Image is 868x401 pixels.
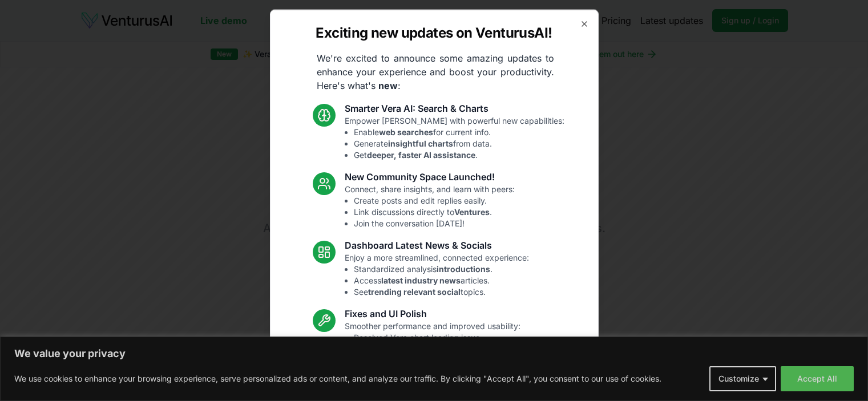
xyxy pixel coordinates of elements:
h3: New Community Space Launched! [345,169,515,183]
li: Access articles. [354,274,529,286]
li: Standardized analysis . [354,263,529,274]
li: Get . [354,149,564,160]
li: Generate from data. [354,137,564,149]
h2: Exciting new updates on VenturusAI! [316,23,552,42]
strong: web searches [379,127,433,136]
p: Connect, share insights, and learn with peers: [345,183,515,229]
strong: Ventures [454,206,490,216]
strong: latest industry news [381,275,461,285]
strong: trending relevant social [368,286,461,296]
li: Link discussions directly to . [354,206,515,217]
h3: Fixes and UI Polish [345,306,520,320]
li: Enhanced overall UI consistency. [354,354,520,366]
li: Create posts and edit replies easily. [354,195,515,206]
strong: new [378,79,398,91]
strong: insightful charts [388,138,453,148]
p: Enjoy a more streamlined, connected experience: [345,252,529,297]
li: Enable for current info. [354,126,564,137]
strong: introductions [437,264,490,273]
h3: Smarter Vera AI: Search & Charts [345,101,564,115]
p: Smoother performance and improved usability: [345,320,520,366]
p: We're excited to announce some amazing updates to enhance your experience and boost your producti... [308,51,563,92]
li: See topics. [354,286,529,297]
li: Resolved Vera chart loading issue. [354,331,520,343]
li: Join the conversation [DATE]! [354,217,515,229]
strong: deeper, faster AI assistance [367,149,475,159]
h3: Dashboard Latest News & Socials [345,238,529,252]
p: Empower [PERSON_NAME] with powerful new capabilities: [345,115,564,160]
li: Fixed mobile chat & sidebar glitches. [354,343,520,354]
